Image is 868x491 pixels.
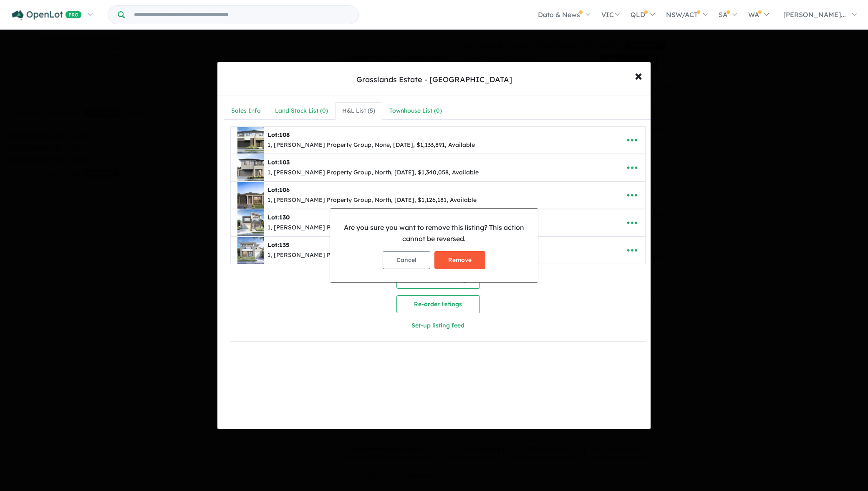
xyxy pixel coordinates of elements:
[12,10,82,20] img: Openlot PRO Logo White
[434,251,485,269] button: Remove
[126,6,357,24] input: Try estate name, suburb, builder or developer
[783,10,846,19] span: [PERSON_NAME]...
[383,251,430,269] button: Cancel
[337,222,531,244] p: Are you sure you want to remove this listing? This action cannot be reversed.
